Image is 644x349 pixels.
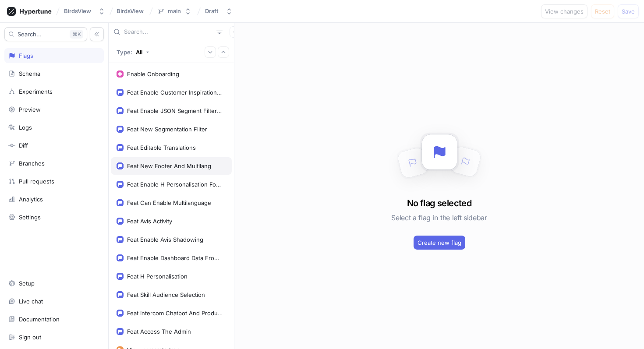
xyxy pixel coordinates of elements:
[4,27,87,41] button: Search...K
[205,46,216,58] button: Expand all
[18,32,42,37] span: Search...
[136,49,142,56] div: All
[418,240,461,245] span: Create new flag
[127,254,223,261] div: Feat Enable Dashboard Data From Timescale
[19,334,41,341] div: Sign out
[124,28,213,36] input: Search...
[19,106,41,113] div: Preview
[127,310,223,317] div: Feat Intercom Chatbot And Product Tour
[4,312,104,327] a: Documentation
[19,196,43,203] div: Analytics
[127,144,196,151] div: Feat Editable Translations
[117,8,144,14] span: BirdsView
[127,199,211,206] div: Feat Can Enable Multilanguage
[407,197,471,210] h3: No flag selected
[70,30,83,39] div: K
[127,291,205,298] div: Feat Skill Audience Selection
[127,181,223,188] div: Feat Enable H Personalisation For Missing Skills
[19,142,28,149] div: Diff
[595,9,610,14] span: Reset
[618,4,639,18] button: Save
[19,316,60,323] div: Documentation
[19,52,33,59] div: Flags
[19,160,45,167] div: Branches
[218,46,229,58] button: Collapse all
[127,71,179,78] div: Enable Onboarding
[414,236,465,250] button: Create new flag
[622,9,635,14] span: Save
[127,273,188,280] div: Feat H Personalisation
[168,7,181,15] div: main
[127,328,191,335] div: Feat Access The Admin
[19,214,41,221] div: Settings
[19,88,53,95] div: Experiments
[127,107,223,114] div: Feat Enable JSON Segment Filtering
[127,218,172,225] div: Feat Avis Activity
[541,4,587,18] button: View changes
[202,4,236,18] button: Draft
[127,162,211,169] div: Feat New Footer And Multilang
[591,4,614,18] button: Reset
[19,280,35,287] div: Setup
[19,178,54,185] div: Pull requests
[19,70,40,77] div: Schema
[113,44,152,60] button: Type: All
[117,49,132,56] p: Type:
[19,124,32,131] div: Logs
[60,4,109,18] button: BirdsView
[127,236,203,243] div: Feat Enable Avis Shadowing
[127,89,223,96] div: Feat Enable Customer Inspiration Skill
[64,7,91,15] div: BirdsView
[19,298,43,305] div: Live chat
[154,4,195,18] button: main
[127,126,207,133] div: Feat New Segmentation Filter
[545,9,584,14] span: View changes
[391,210,487,226] h5: Select a flag in the left sidebar
[205,7,219,15] div: Draft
